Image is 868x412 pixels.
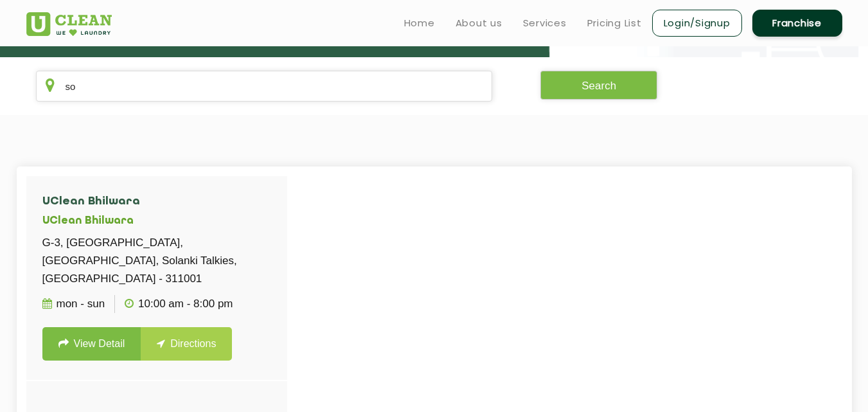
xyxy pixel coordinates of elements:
[404,15,435,31] a: Home
[125,295,233,313] p: 10:00 AM - 8:00 PM
[652,10,742,37] a: Login/Signup
[752,10,842,37] a: Franchise
[42,295,105,313] p: Mon - Sun
[42,234,271,288] p: G-3, [GEOGRAPHIC_DATA], [GEOGRAPHIC_DATA], Solanki Talkies, [GEOGRAPHIC_DATA] - 311001
[42,327,141,361] a: View Detail
[36,71,493,102] input: Enter city/area/pin Code
[42,215,271,228] h5: UClean Bhilwara
[540,71,657,100] button: Search
[587,15,642,31] a: Pricing List
[456,15,502,31] a: About us
[141,327,232,361] a: Directions
[42,195,271,208] h4: UClean Bhilwara
[523,15,567,31] a: Services
[26,12,112,36] img: UClean Laundry and Dry Cleaning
